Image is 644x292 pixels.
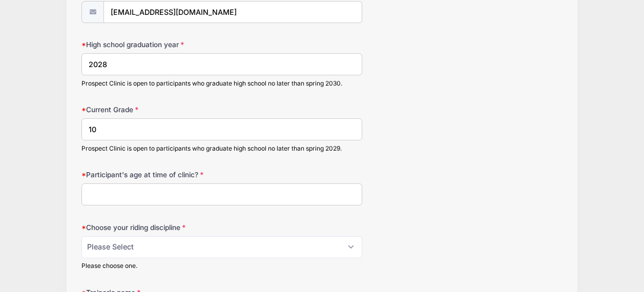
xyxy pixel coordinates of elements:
div: Please choose one. [81,261,362,270]
div: Prospect Clinic is open to participants who graduate high school no later than spring 2029. [81,144,362,153]
div: Prospect Clinic is open to participants who graduate high school no later than spring 2030. [81,79,362,88]
label: Participant's age at time of clinic? [81,170,242,180]
label: Current Grade [81,105,242,115]
label: Choose your riding discipline [81,222,242,233]
input: email@email.com [103,1,362,23]
label: High school graduation year [81,39,242,50]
